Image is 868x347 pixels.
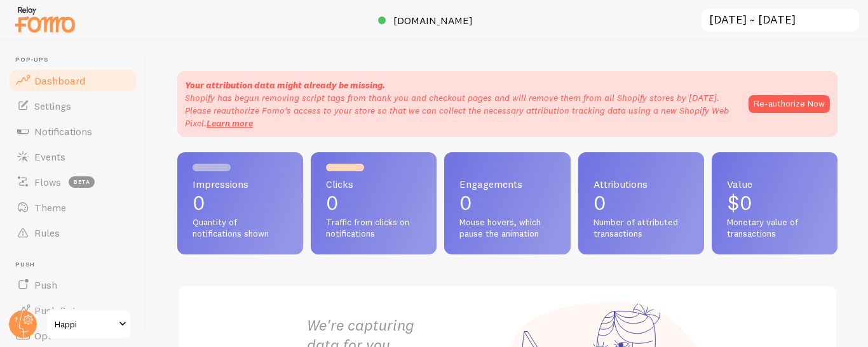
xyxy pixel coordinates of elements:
[8,220,139,246] a: Rules
[34,201,66,214] span: Theme
[193,217,288,239] span: Quantity of notifications shown
[46,309,132,339] a: Happi
[593,193,689,213] p: 0
[593,179,689,189] span: Attributions
[34,74,85,87] span: Dashboard
[207,117,253,129] a: Learn more
[193,179,288,189] span: Impressions
[69,176,95,188] span: beta
[34,304,82,317] span: Push Data
[727,217,822,239] span: Monetary value of transactions
[326,179,421,189] span: Clicks
[459,193,555,213] p: 0
[593,217,689,239] span: Number of attributed transactions
[13,3,77,36] img: fomo-relay-logo-orange.svg
[185,79,385,91] strong: Your attribution data might already be missing.
[15,56,139,64] span: Pop-ups
[749,95,830,113] button: Re-authorize Now
[727,190,752,215] span: $0
[8,298,139,323] a: Push Data
[55,317,115,332] span: Happi
[727,179,822,189] span: Value
[34,150,65,163] span: Events
[193,193,288,213] p: 0
[326,217,421,239] span: Traffic from clicks on notifications
[185,91,736,129] p: Shopify has begun removing script tags from thank you and checkout pages and will remove them fro...
[34,100,71,112] span: Settings
[8,68,139,93] a: Dashboard
[34,176,61,188] span: Flows
[15,261,139,269] span: Push
[8,93,139,119] a: Settings
[8,195,139,220] a: Theme
[34,226,60,239] span: Rules
[34,278,57,291] span: Push
[8,144,139,169] a: Events
[8,272,139,298] a: Push
[326,193,421,213] p: 0
[8,169,139,195] a: Flows beta
[8,119,139,144] a: Notifications
[459,179,555,189] span: Engagements
[459,217,555,239] span: Mouse hovers, which pause the animation
[34,125,92,138] span: Notifications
